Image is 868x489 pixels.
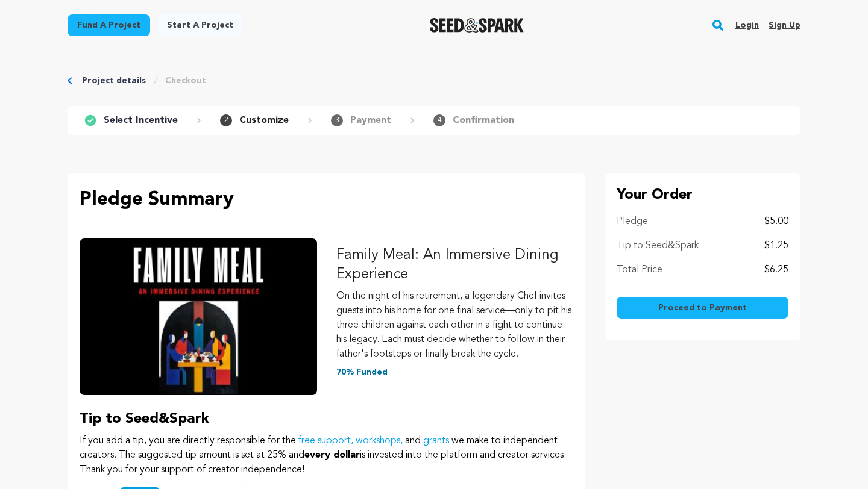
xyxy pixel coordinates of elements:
a: Start a project [157,14,243,36]
p: If you add a tip, you are directly responsible for the and we make to independent creators. The s... [80,434,573,477]
a: grants [423,436,449,446]
img: Family Meal: An Immersive Dining Experience image [80,238,317,395]
img: Seed&Spark Logo Dark Mode [430,18,524,33]
p: Payment [350,113,391,128]
p: Family Meal: An Immersive Dining Experience [336,246,574,284]
p: Tip to Seed&Spark [617,238,699,253]
p: Pledge Summary [80,185,573,214]
button: Proceed to Payment [617,297,788,319]
a: Seed&Spark Homepage [430,18,524,33]
p: 70% Funded [336,366,574,378]
span: 4 [433,114,445,126]
p: Confirmation [453,113,514,128]
p: Tip to Seed&Spark [80,410,573,429]
p: On the night of his retirement, a legendary Chef invites guests into his home for one final servi... [336,289,574,361]
p: Customize [239,113,289,128]
a: Sign up [769,16,800,35]
span: 3 [331,114,343,126]
span: every dollar [304,450,360,460]
p: Total Price [617,263,662,277]
div: Breadcrumb [68,75,800,87]
span: Proceed to Payment [658,302,747,314]
a: Fund a project [68,14,150,36]
a: Login [735,16,759,35]
p: $6.25 [764,263,788,277]
a: free support, workshops, [298,436,403,446]
p: $5.00 [764,214,788,229]
a: Project details [82,75,146,87]
p: Your Order [617,185,788,205]
p: $1.25 [764,238,788,253]
span: 2 [220,114,232,126]
a: Checkout [165,75,206,87]
p: Select Incentive [104,113,178,128]
p: Pledge [617,214,648,229]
